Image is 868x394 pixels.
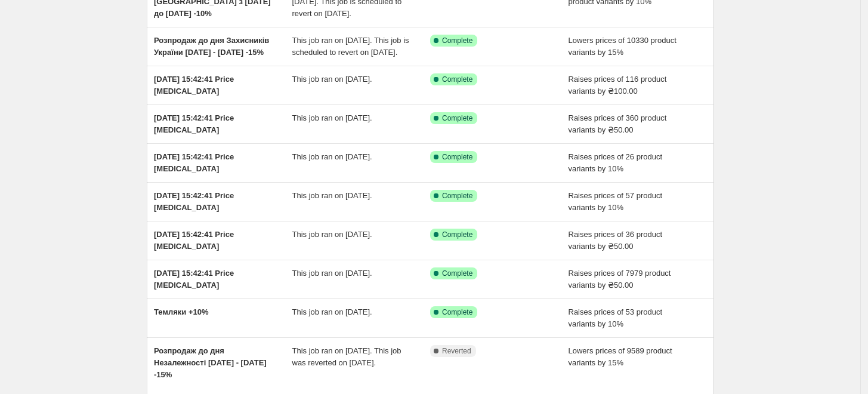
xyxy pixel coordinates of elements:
[442,152,472,162] span: Complete
[154,191,234,212] span: [DATE] 15:42:41 Price [MEDICAL_DATA]
[442,191,472,201] span: Complete
[154,230,234,251] span: [DATE] 15:42:41 Price [MEDICAL_DATA]
[569,307,663,328] span: Raises prices of 53 product variants by 10%
[154,152,234,173] span: [DATE] 15:42:41 Price [MEDICAL_DATA]
[569,36,677,57] span: Lowers prices of 10330 product variants by 15%
[292,307,372,316] span: This job ran on [DATE].
[292,75,372,84] span: This job ran on [DATE].
[292,36,409,57] span: This job ran on [DATE]. This job is scheduled to revert on [DATE].
[292,269,372,278] span: This job ran on [DATE].
[442,113,472,123] span: Complete
[442,36,472,45] span: Complete
[292,191,372,200] span: This job ran on [DATE].
[292,230,372,239] span: This job ran on [DATE].
[154,36,269,57] span: Розпродаж до дня Захисників України [DATE] - [DATE] -15%
[154,346,267,379] span: Розпродаж до дня Незалежності [DATE] - [DATE] -15%
[292,113,372,122] span: This job ran on [DATE].
[154,75,234,96] span: [DATE] 15:42:41 Price [MEDICAL_DATA]
[292,152,372,161] span: This job ran on [DATE].
[154,113,234,134] span: [DATE] 15:42:41 Price [MEDICAL_DATA]
[442,307,472,317] span: Complete
[154,307,209,316] span: Темляки +10%
[569,75,667,96] span: Raises prices of 116 product variants by ₴100.00
[292,346,401,367] span: This job ran on [DATE]. This job was reverted on [DATE].
[442,269,472,278] span: Complete
[154,269,234,290] span: [DATE] 15:42:41 Price [MEDICAL_DATA]
[569,191,663,212] span: Raises prices of 57 product variants by 10%
[442,346,471,356] span: Reverted
[569,113,667,134] span: Raises prices of 360 product variants by ₴50.00
[569,269,671,290] span: Raises prices of 7979 product variants by ₴50.00
[442,230,472,239] span: Complete
[442,75,472,84] span: Complete
[569,346,672,367] span: Lowers prices of 9589 product variants by 15%
[569,152,663,173] span: Raises prices of 26 product variants by 10%
[569,230,663,251] span: Raises prices of 36 product variants by ₴50.00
